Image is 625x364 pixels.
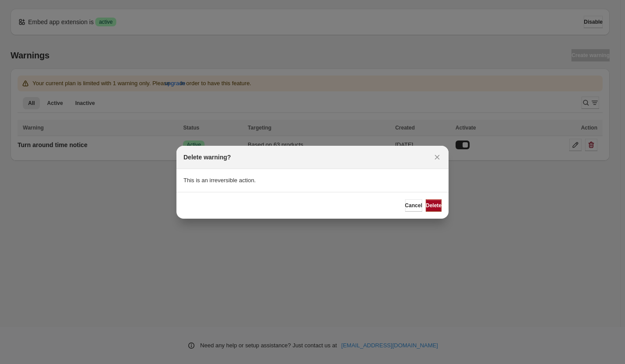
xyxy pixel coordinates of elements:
span: Cancel [405,202,422,209]
button: Cancel [405,199,422,212]
span: Delete [426,202,442,209]
button: Delete [426,199,442,212]
p: This is an irreversible action. [183,176,442,185]
button: Close [431,151,443,163]
h2: Delete warning? [183,153,231,162]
